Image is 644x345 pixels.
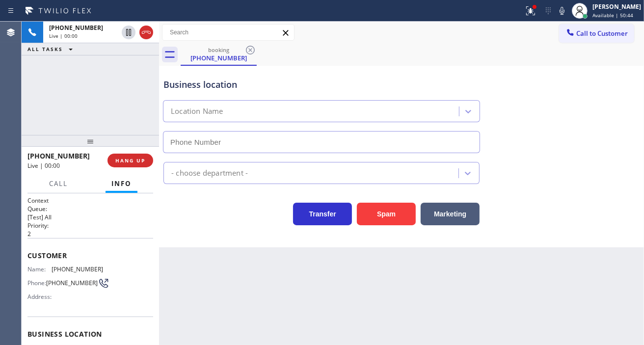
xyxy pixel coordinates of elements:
[162,25,294,40] input: Search
[27,221,153,230] h2: Priority:
[27,230,153,238] p: 2
[163,131,480,153] input: Phone Number
[559,24,634,43] button: Call to Customer
[163,78,480,91] div: Business location
[49,179,68,188] span: Call
[27,46,63,53] span: ALL TASKS
[555,4,569,18] button: Mute
[27,279,46,287] span: Phone:
[592,12,633,19] span: Available | 50:44
[27,205,153,213] h2: Queue:
[182,44,256,65] div: (442) 402-9750
[27,151,90,160] span: [PHONE_NUMBER]
[46,279,98,287] span: [PHONE_NUMBER]
[27,329,153,339] span: Business location
[49,24,103,32] span: [PHONE_NUMBER]
[576,29,628,38] span: Call to Customer
[171,167,248,179] div: - choose department -
[22,43,82,55] button: ALL TASKS
[171,106,223,117] div: Location Name
[106,174,137,193] button: Info
[293,203,352,225] button: Transfer
[43,174,74,193] button: Call
[27,265,52,273] span: Name:
[27,251,153,260] span: Customer
[111,179,132,188] span: Info
[357,203,416,225] button: Spam
[107,154,153,167] button: HANG UP
[592,2,641,11] div: [PERSON_NAME]
[182,46,256,53] div: booking
[52,265,103,273] span: [PHONE_NUMBER]
[139,26,153,39] button: Hang up
[27,293,54,300] span: Address:
[27,196,153,205] h1: Context
[115,157,145,164] span: HANG UP
[122,26,135,39] button: Hold Customer
[27,161,60,170] span: Live | 00:00
[182,53,256,62] div: [PHONE_NUMBER]
[27,213,153,221] p: [Test] All
[49,32,78,39] span: Live | 00:00
[421,203,480,225] button: Marketing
